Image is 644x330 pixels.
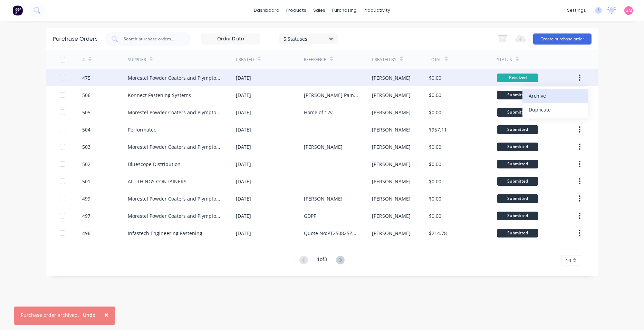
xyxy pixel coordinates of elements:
div: Submitted [497,91,538,99]
div: Morestel Powder Coaters and Plympton Grit Blasting [128,195,222,202]
div: Submitted [497,229,538,237]
div: [DATE] [236,126,251,133]
div: [PERSON_NAME] [372,178,411,185]
input: Order Date [202,34,260,44]
div: Submitted [497,177,538,186]
div: Morestel Powder Coaters and Plympton Grit Blasting [128,109,222,116]
div: 506 [82,91,90,99]
div: Performatec [128,126,156,133]
div: $0.00 [429,212,441,220]
div: $0.00 [429,143,441,151]
div: Total [429,57,441,63]
div: $0.00 [429,195,441,202]
div: [PERSON_NAME] [372,126,411,133]
div: [PERSON_NAME] [372,212,411,220]
div: 496 [82,230,90,237]
div: products [283,5,310,16]
div: $0.00 [429,178,441,185]
div: Purchase order archived. [21,311,79,319]
div: 502 [82,161,90,168]
div: 503 [82,143,90,151]
div: [PERSON_NAME] [372,195,411,202]
div: purchasing [329,5,360,16]
button: Create purchase order [533,33,592,45]
div: settings [564,5,589,16]
div: [DATE] [236,195,251,202]
div: $214.78 [429,230,447,237]
div: $0.00 [429,91,441,99]
div: 475 [82,74,90,81]
div: Bluescope Distribution [128,161,181,168]
div: 1 of 3 [317,255,327,265]
div: Submitted [497,160,538,168]
div: Status [497,57,512,63]
div: [DATE] [236,74,251,81]
div: [PERSON_NAME] [304,195,343,202]
div: ALL THINGS CONTAINERS [128,178,186,185]
div: Submitted [497,212,538,220]
div: Infastech Engineering Fastening [128,230,202,237]
span: × [104,310,108,320]
div: $0.00 [429,109,441,116]
div: Submitted [497,125,538,134]
div: Duplicate [529,105,582,115]
div: [PERSON_NAME] [304,143,343,151]
div: [PERSON_NAME] [372,143,411,151]
div: Submitted [497,143,538,151]
div: Created [236,57,254,63]
div: Quote No:PT250825ZENITH [304,230,358,237]
div: [DATE] [236,143,251,151]
div: [PERSON_NAME] [372,161,411,168]
input: Search purchase orders... [123,36,180,42]
span: 10 [566,257,571,264]
div: $0.00 [429,74,441,81]
div: [DATE] [236,178,251,185]
div: [PERSON_NAME] [372,91,411,99]
div: [PERSON_NAME] Paint Shop [304,91,358,99]
div: 504 [82,126,90,133]
div: $0.00 [429,161,441,168]
div: 497 [82,212,90,220]
div: Purchase Orders [53,35,98,43]
div: 5 Statuses [283,35,333,42]
div: Supplier [128,57,146,63]
div: Morestel Powder Coaters and Plympton Grit Blasting [128,143,222,151]
div: Reference [304,57,326,63]
div: [DATE] [236,212,251,220]
div: [DATE] [236,161,251,168]
div: 501 [82,178,90,185]
div: # [82,57,85,63]
div: 505 [82,109,90,116]
div: Home of 12v [304,109,333,116]
div: $957.11 [429,126,447,133]
button: Undo [79,310,99,320]
img: Factory [12,5,23,16]
div: [DATE] [236,230,251,237]
span: GM [625,7,632,13]
div: [PERSON_NAME] [372,74,411,81]
div: Created By [372,57,396,63]
div: Received [497,74,538,82]
div: sales [310,5,329,16]
div: [PERSON_NAME] [372,230,411,237]
div: Konnect Fastening Systems [128,91,191,99]
div: Archive [529,91,582,101]
div: 499 [82,195,90,202]
div: [DATE] [236,109,251,116]
div: Submitted [497,108,538,117]
div: Morestel Powder Coaters and Plympton Grit Blasting [128,74,222,81]
div: Submitted [497,194,538,203]
div: productivity [360,5,394,16]
div: Morestel Powder Coaters and Plympton Grit Blasting [128,212,222,220]
a: dashboard [250,5,283,16]
button: Close [97,307,115,323]
div: [DATE] [236,91,251,99]
div: [PERSON_NAME] [372,109,411,116]
div: GDPF [304,212,316,220]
